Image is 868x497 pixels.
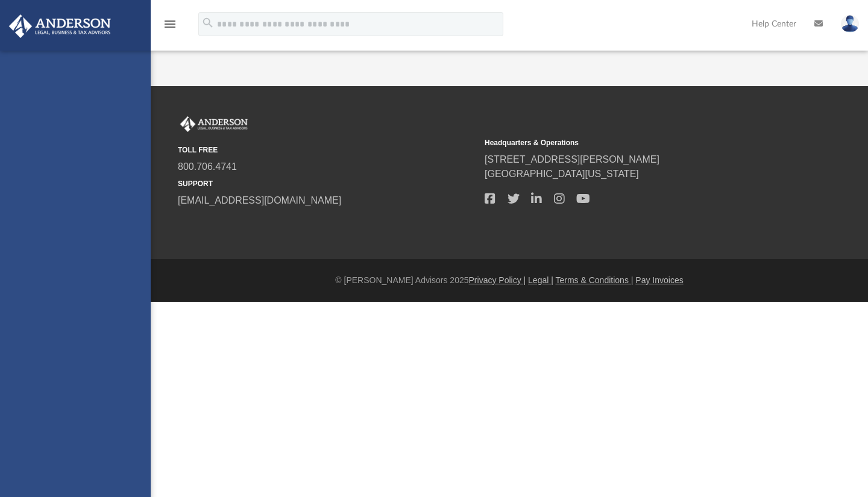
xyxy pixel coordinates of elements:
[469,275,526,285] a: Privacy Policy |
[485,169,639,179] a: [GEOGRAPHIC_DATA][US_STATE]
[163,17,177,31] i: menu
[201,16,215,30] i: search
[151,274,868,287] div: © [PERSON_NAME] Advisors 2025
[178,116,250,132] img: Anderson Advisors Platinum Portal
[485,137,783,148] small: Headquarters & Operations
[841,15,859,33] img: User Pic
[556,275,634,285] a: Terms & Conditions |
[178,161,237,172] a: 800.706.4741
[528,275,553,285] a: Legal |
[5,14,115,38] img: Anderson Advisors Platinum Portal
[178,195,341,205] a: [EMAIL_ADDRESS][DOMAIN_NAME]
[635,275,683,285] a: Pay Invoices
[178,145,476,155] small: TOLL FREE
[485,154,659,164] a: [STREET_ADDRESS][PERSON_NAME]
[178,178,476,189] small: SUPPORT
[163,23,177,31] a: menu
